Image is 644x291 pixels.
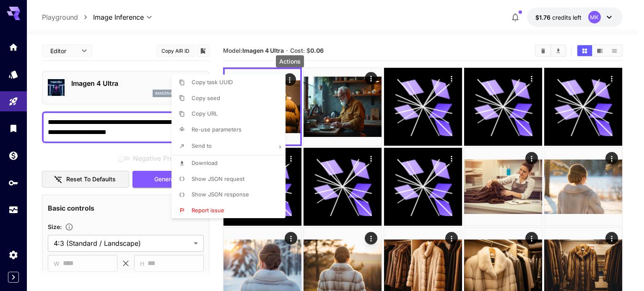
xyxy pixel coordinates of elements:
[192,160,218,166] span: Download
[192,110,218,117] span: Copy URL
[192,142,212,149] span: Send to
[192,126,241,133] span: Re-use parameters
[192,175,244,182] span: Show JSON request
[192,191,249,198] span: Show JSON response
[602,251,644,291] iframe: Chat Widget
[192,95,220,101] span: Copy seed
[276,55,304,67] div: Actions
[192,79,233,85] span: Copy task UUID
[602,251,644,291] div: Виджет чата
[192,207,224,214] span: Report issue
